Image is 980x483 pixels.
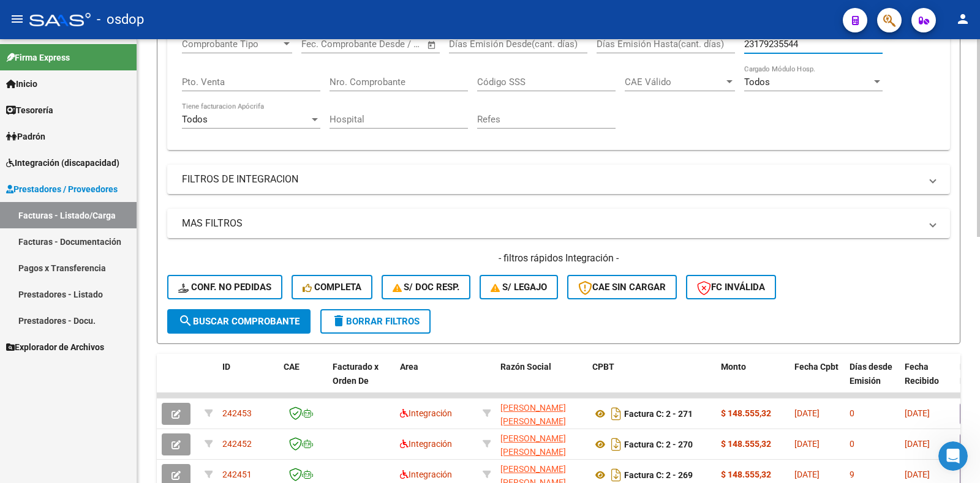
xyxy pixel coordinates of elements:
[794,439,820,449] span: [DATE]
[301,39,351,50] input: Fecha inicio
[905,362,939,386] span: Fecha Recibido
[331,313,346,328] mat-icon: delete
[400,470,452,479] span: Integración
[850,470,854,479] span: 9
[480,275,558,299] button: S/ legajo
[400,408,452,418] span: Integración
[222,408,252,418] span: 242453
[222,470,252,479] span: 242451
[328,354,395,408] datatable-header-cell: Facturado x Orden De
[425,38,439,52] button: Open calendar
[182,173,921,186] mat-panel-title: FILTROS DE INTEGRACION
[500,403,566,427] span: [PERSON_NAME] [PERSON_NAME]
[721,470,771,479] strong: $ 148.555,32
[721,408,771,418] strong: $ 148.555,32
[794,470,820,479] span: [DATE]
[686,275,776,299] button: FC Inválida
[496,354,587,408] datatable-header-cell: Razón Social
[500,362,551,372] span: Razón Social
[938,441,968,471] iframe: Intercom live chat
[794,408,820,418] span: [DATE]
[587,354,716,408] datatable-header-cell: CPBT
[744,77,770,88] span: Todos
[905,408,930,418] span: [DATE]
[178,313,193,328] mat-icon: search
[500,401,582,427] div: 23246008574
[182,217,921,230] mat-panel-title: MAS FILTROS
[6,77,37,91] span: Inicio
[167,252,950,265] h4: - filtros rápidos Integración -
[6,51,70,64] span: Firma Express
[721,362,746,372] span: Monto
[624,440,693,449] strong: Factura C: 2 - 270
[167,275,282,299] button: Conf. no pedidas
[956,12,970,26] mat-icon: person
[400,439,452,449] span: Integración
[279,354,328,408] datatable-header-cell: CAE
[697,282,765,293] span: FC Inválida
[850,439,854,449] span: 0
[178,282,271,293] span: Conf. no pedidas
[167,209,950,238] mat-expansion-panel-header: MAS FILTROS
[500,433,566,457] span: [PERSON_NAME] [PERSON_NAME]
[6,103,53,117] span: Tesorería
[790,354,845,408] datatable-header-cell: Fecha Cpbt
[905,439,930,449] span: [DATE]
[624,409,693,419] strong: Factura C: 2 - 271
[850,362,892,386] span: Días desde Emisión
[167,309,311,334] button: Buscar Comprobante
[333,362,379,386] span: Facturado x Orden De
[578,282,666,293] span: CAE SIN CARGAR
[721,439,771,449] strong: $ 148.555,32
[284,362,300,372] span: CAE
[6,156,119,170] span: Integración (discapacidad)
[624,470,693,480] strong: Factura C: 2 - 269
[217,354,279,408] datatable-header-cell: ID
[331,316,420,327] span: Borrar Filtros
[592,362,614,372] span: CPBT
[222,439,252,449] span: 242452
[6,340,104,354] span: Explorador de Archivos
[362,39,421,50] input: Fecha fin
[292,275,372,299] button: Completa
[182,39,281,50] span: Comprobante Tipo
[6,130,45,143] span: Padrón
[850,408,854,418] span: 0
[167,165,950,194] mat-expansion-panel-header: FILTROS DE INTEGRACION
[608,404,624,424] i: Descargar documento
[794,362,839,372] span: Fecha Cpbt
[10,12,24,26] mat-icon: menu
[222,362,230,372] span: ID
[500,432,582,457] div: 23246008574
[182,114,208,125] span: Todos
[6,182,118,196] span: Prestadores / Proveedores
[97,6,144,33] span: - osdop
[382,275,471,299] button: S/ Doc Resp.
[900,354,955,408] datatable-header-cell: Fecha Recibido
[395,354,478,408] datatable-header-cell: Area
[393,282,460,293] span: S/ Doc Resp.
[905,470,930,479] span: [DATE]
[608,435,624,454] i: Descargar documento
[491,282,547,293] span: S/ legajo
[320,309,431,334] button: Borrar Filtros
[303,282,361,293] span: Completa
[400,362,418,372] span: Area
[178,316,300,327] span: Buscar Comprobante
[845,354,900,408] datatable-header-cell: Días desde Emisión
[567,275,677,299] button: CAE SIN CARGAR
[716,354,790,408] datatable-header-cell: Monto
[625,77,724,88] span: CAE Válido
